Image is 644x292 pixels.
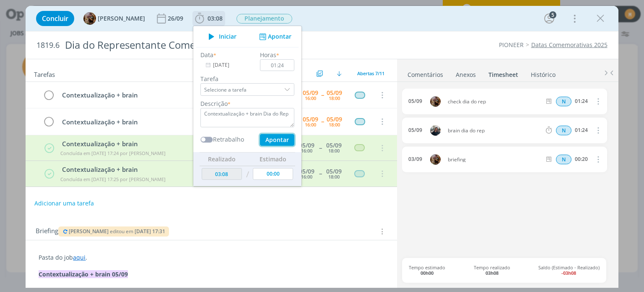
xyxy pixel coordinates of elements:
[251,152,296,166] th: Estimado
[329,122,340,127] div: 18:00
[357,70,384,76] span: Abertas 7/11
[575,127,588,133] div: 01:24
[34,196,94,211] button: Adicionar uma tarefa
[260,50,277,59] label: Horas
[486,270,499,276] b: 03h08
[73,253,86,261] a: aqui
[407,67,444,79] a: Comentários
[244,166,251,183] td: /
[543,12,556,25] button: 5
[337,71,342,76] img: arrow-down.svg
[60,176,166,182] span: Concluída em [DATE] 17:25 por [PERSON_NAME]
[62,229,166,234] button: [PERSON_NAME] editou em [DATE] 17:31
[499,41,524,49] a: PIONEER
[321,92,324,98] span: --
[69,228,109,235] span: [PERSON_NAME]
[421,270,434,276] b: 00h00
[328,148,340,153] div: 18:00
[430,125,441,136] img: M
[58,195,296,215] div: Pautar estruturação das ideias - falar com [PERSON_NAME] pra abrir pauta da [PERSON_NAME]
[305,96,316,100] div: 16:00
[530,67,556,79] a: Histórico
[200,50,213,59] label: Data
[326,142,342,148] div: 05/09
[36,226,58,237] span: Briefing
[200,74,294,83] label: Tarefa
[58,117,273,127] div: Contextualização + brain
[135,228,165,235] span: [DATE] 17:31
[444,157,545,162] span: briefing
[42,15,68,22] span: Concluir
[59,139,269,149] div: Contextualização + brain
[61,35,366,55] div: Dia do Representante Comercial 2025
[60,150,166,156] span: Concluída em [DATE] 17:24 por [PERSON_NAME]
[236,13,293,24] button: Planejamento
[456,71,476,79] div: Anexos
[260,134,294,146] button: Apontar
[168,16,185,21] div: 26/09
[236,14,292,24] span: Planejamento
[208,14,223,22] span: 03:08
[193,26,302,187] ul: 03:08
[408,156,422,162] div: 03/09
[556,97,571,106] span: N
[59,165,269,174] div: Contextualização + brain
[444,99,545,104] span: check dia do rep
[329,96,340,100] div: 18:00
[549,11,556,18] div: 5
[430,154,441,165] img: A
[556,97,571,106] div: Horas normais
[303,90,318,96] div: 05/09
[328,174,340,179] div: 18:00
[327,116,342,122] div: 05/09
[301,148,312,153] div: 16:00
[326,168,342,174] div: 05/09
[83,12,96,25] img: A
[319,171,322,176] span: --
[303,116,318,122] div: 05/09
[301,174,312,179] div: 16:00
[409,265,445,276] span: Tempo estimado
[83,12,145,25] button: A[PERSON_NAME]
[36,41,60,50] span: 1819.6
[299,142,314,148] div: 05/09
[26,6,618,288] div: dialog
[204,31,237,42] button: Iniciar
[305,122,316,127] div: 16:00
[556,155,571,164] span: N
[299,168,314,174] div: 05/09
[58,90,273,100] div: Contextualização + brain
[538,265,600,276] span: Saldo (Estimado - Realizado)
[575,98,588,104] div: 01:24
[200,59,253,71] input: Data
[321,118,324,124] span: --
[98,16,145,21] span: [PERSON_NAME]
[408,127,422,133] div: 05/09
[556,155,571,164] div: Horas normais
[561,270,576,276] b: -03h08
[556,126,571,135] div: Horas normais
[193,12,225,25] button: 03:08
[200,152,244,166] th: Realizado
[488,67,519,79] a: Timesheet
[319,145,322,151] span: --
[39,253,384,262] p: Pasta do job .
[327,90,342,96] div: 05/09
[110,228,133,235] span: editou em
[257,32,292,41] button: Apontar
[444,128,545,133] span: brain dia do rep
[430,96,441,107] img: A
[200,99,228,108] label: Descrição
[408,98,422,104] div: 05/09
[575,156,588,162] div: 00:20
[36,11,74,26] button: Concluir
[474,265,510,276] span: Tempo realizado
[556,126,571,135] span: N
[213,135,244,144] label: Retrabalho
[219,34,236,39] span: Iniciar
[39,270,128,278] strong: Contextualização + brain 05/09
[531,41,608,49] a: Datas Comemorativas 2025
[34,68,55,79] span: Tarefas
